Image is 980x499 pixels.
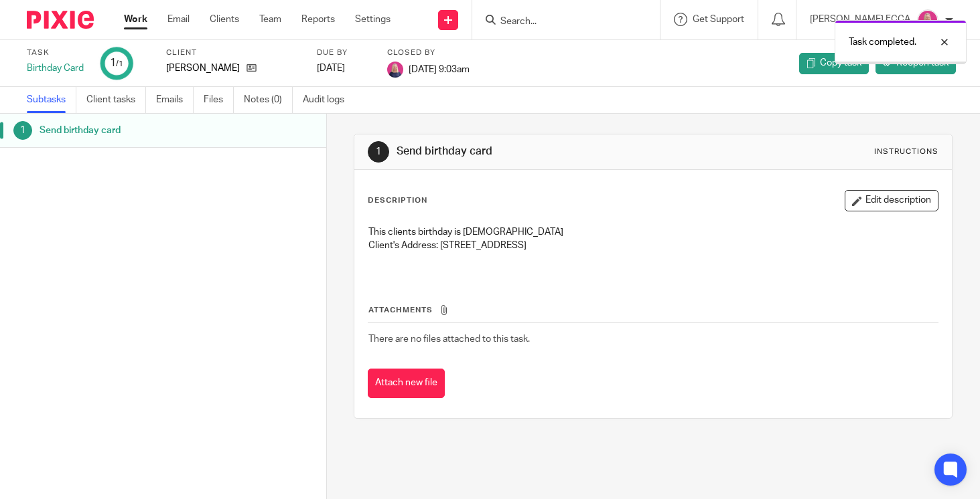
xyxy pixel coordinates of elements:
label: Task [27,47,84,58]
div: [DATE] [317,62,370,75]
a: Subtasks [27,87,76,113]
button: Attach new file [368,369,445,399]
p: Description [368,195,427,206]
button: Edit description [845,190,938,211]
a: Reports [301,13,335,26]
a: Client tasks [86,87,146,113]
a: Files [204,87,234,113]
h1: Send birthday card [397,144,682,159]
label: Closed by [387,47,470,58]
p: Client's Address: [STREET_ADDRESS] [368,239,938,252]
div: 1 [13,121,32,140]
label: Client [166,47,300,58]
img: Cheryl%20Sharp%20FCCA.png [387,62,403,78]
a: Emails [156,87,194,113]
a: Audit logs [303,87,354,113]
a: Settings [355,13,391,26]
div: 1 [368,141,389,163]
p: This clients birthday is [DEMOGRAPHIC_DATA] [368,225,938,239]
div: 1 [110,56,123,71]
a: Email [167,13,190,26]
p: Task completed. [849,35,916,49]
span: [DATE] 9:03am [409,64,470,74]
small: /1 [116,60,123,68]
a: Team [259,13,281,26]
h1: Send birthday card [40,120,222,140]
span: Attachments [368,306,433,314]
a: Clients [210,13,239,26]
p: [PERSON_NAME] [166,62,240,75]
div: Birthday Card [27,62,84,75]
span: There are no files attached to this task. [368,334,530,344]
img: Cheryl%20Sharp%20FCCA.png [917,9,938,31]
a: Work [124,13,147,26]
a: Notes (0) [244,87,293,113]
label: Due by [317,47,370,58]
img: Pixie [27,11,94,29]
div: Instructions [874,146,938,157]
